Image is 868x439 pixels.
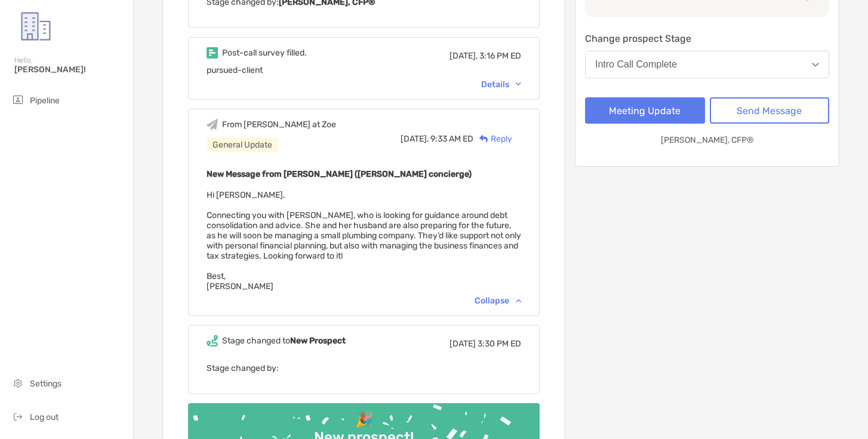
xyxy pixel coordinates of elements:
[30,379,61,389] span: Settings
[222,119,336,130] div: From [PERSON_NAME] at Zoe
[207,65,263,75] span: pursued-client
[207,137,278,152] div: General Update
[478,339,521,349] span: 3:30 PM ED
[222,336,346,346] div: Stage changed to
[14,65,126,75] span: [PERSON_NAME]!
[450,339,476,349] span: [DATE]
[401,134,429,144] span: [DATE],
[812,63,819,67] img: Open dropdown arrow
[475,296,521,306] div: Collapse
[207,119,218,130] img: Event icon
[595,59,677,70] div: Intro Call Complete
[207,335,218,346] img: Event icon
[11,409,25,423] img: logout icon
[585,31,829,46] p: Change prospect Stage
[430,134,473,144] span: 9:33 AM ED
[11,376,25,390] img: settings icon
[350,412,378,429] div: 🎉
[207,361,521,376] p: Stage changed by:
[290,336,346,346] b: New Prospect
[14,5,57,48] img: Zoe Logo
[479,51,521,61] span: 3:16 PM ED
[481,79,521,90] div: Details
[585,51,829,78] button: Intro Call Complete
[479,135,488,143] img: Reply icon
[30,412,59,422] span: Log out
[710,97,830,124] button: Send Message
[207,169,472,179] b: New Message from [PERSON_NAME] ([PERSON_NAME] concierge)
[516,299,521,302] img: Chevron icon
[516,82,521,86] img: Chevron icon
[473,133,512,145] div: Reply
[222,48,307,58] div: Post-call survey filled.
[661,133,754,148] p: [PERSON_NAME], CFP®
[11,93,25,107] img: pipeline icon
[450,51,478,61] span: [DATE],
[207,190,521,291] span: Hi [PERSON_NAME], Connecting you with [PERSON_NAME], who is looking for guidance around debt cons...
[207,47,218,59] img: Event icon
[585,97,705,124] button: Meeting Update
[30,96,60,106] span: Pipeline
